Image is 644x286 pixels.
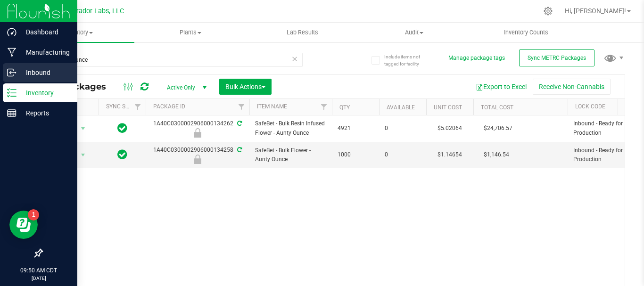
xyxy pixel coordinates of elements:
span: In Sync [117,148,127,161]
div: 1A40C0300002906000134258 [144,146,251,164]
a: Filter [316,99,332,115]
a: Filter [234,99,249,115]
span: In Sync [117,122,127,135]
span: SafeBet - Bulk Flower - Aunty Ounce [255,146,326,164]
span: All Packages [49,82,116,92]
span: $1,146.54 [479,148,514,162]
a: Qty [339,104,350,111]
inline-svg: Inbound [7,68,17,77]
span: Hi, [PERSON_NAME]! [565,7,626,15]
span: select [77,148,89,162]
td: $1.14654 [426,142,473,168]
inline-svg: Manufacturing [7,48,17,57]
span: Sync METRC Packages [528,55,586,61]
p: Inbound [17,67,73,78]
button: Receive Non-Cannabis [533,79,611,95]
div: Manage settings [542,7,554,16]
div: 1A40C0300002906000134262 [144,119,251,138]
span: select [77,122,89,135]
span: Clear [291,53,298,65]
button: Bulk Actions [219,79,272,95]
inline-svg: Reports [7,108,17,118]
button: Manage package tags [448,54,505,62]
p: Dashboard [17,26,73,38]
a: Inventory [23,23,134,42]
span: Bulk Actions [225,83,265,90]
span: Inbound - Ready for Production [573,119,633,137]
button: Export to Excel [470,79,533,95]
span: Inbound - Ready for Production [573,146,633,164]
a: Plants [134,23,246,42]
td: $5.02064 [426,115,473,142]
a: Lab Results [246,23,358,42]
a: Sync Status [106,103,142,110]
span: 0 [385,150,421,159]
a: Filter [130,99,146,115]
p: Manufacturing [17,47,73,58]
a: Inventory Counts [470,23,582,42]
button: Sync METRC Packages [519,49,594,66]
span: Plants [135,28,246,37]
iframe: Resource center [9,211,38,239]
input: Search Package ID, Item Name, SKU, Lot or Part Number... [41,53,303,67]
a: Package ID [153,103,185,110]
span: $24,706.57 [479,122,517,135]
span: Sync from Compliance System [236,147,242,153]
span: Inventory Counts [491,28,561,37]
p: Inventory [17,87,73,98]
a: Unit Cost [434,104,462,111]
span: Lab Results [274,28,331,37]
inline-svg: Inventory [7,88,17,98]
span: Audit [359,28,470,37]
a: Item Name [257,103,287,110]
inline-svg: Dashboard [7,27,17,37]
p: [DATE] [4,275,73,282]
span: SafeBet - Bulk Resin Infused Flower - Aunty Ounce [255,119,326,137]
div: Inbound - Ready for Production [144,128,251,138]
a: Total Cost [481,104,513,111]
div: Inbound - Ready for Production [144,155,251,164]
span: Include items not tagged for facility [384,53,431,67]
a: Available [387,104,415,111]
a: Lock Code [575,103,605,110]
span: Curador Labs, LLC [68,7,124,15]
p: 09:50 AM CDT [4,266,73,275]
iframe: Resource center unread badge [28,209,39,221]
span: Inventory [23,28,134,37]
span: Sync from Compliance System [236,120,242,127]
a: Audit [358,23,470,42]
span: 4921 [338,124,373,133]
span: 0 [385,124,421,133]
span: 1000 [338,150,373,159]
p: Reports [17,107,73,119]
